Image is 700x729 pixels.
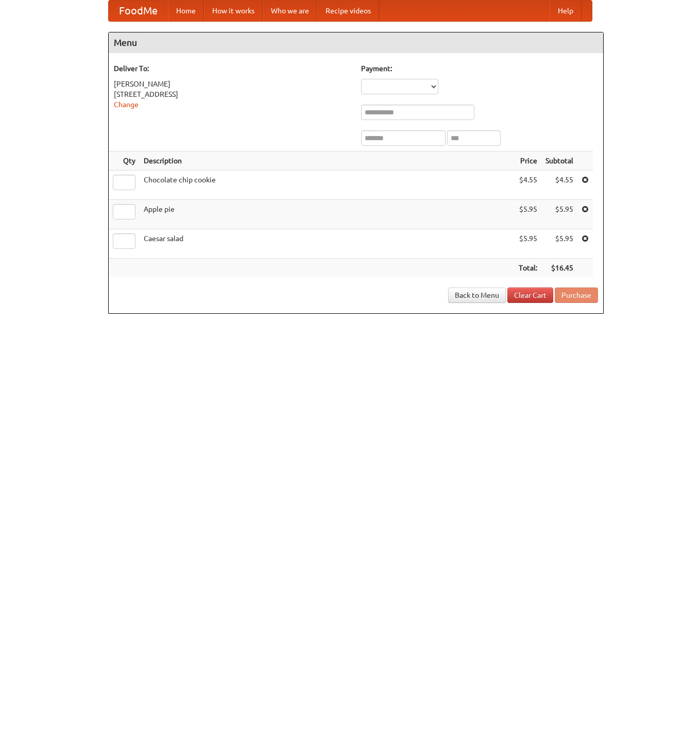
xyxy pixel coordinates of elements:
[448,287,506,303] a: Back to Menu
[515,259,541,278] th: Total:
[541,200,577,229] td: $5.95
[541,151,577,171] th: Subtotal
[114,79,351,89] div: [PERSON_NAME]
[140,171,515,200] td: Chocolate chip cookie
[140,151,515,171] th: Description
[114,63,351,74] h5: Deliver To:
[114,89,351,99] div: [STREET_ADDRESS]
[109,32,603,53] h4: Menu
[317,1,379,21] a: Recipe videos
[168,1,204,21] a: Home
[114,100,139,109] a: Change
[515,200,541,229] td: $5.95
[515,151,541,171] th: Price
[204,1,263,21] a: How it works
[515,229,541,259] td: $5.95
[140,200,515,229] td: Apple pie
[109,151,140,171] th: Qty
[541,171,577,200] td: $4.55
[263,1,317,21] a: Who we are
[140,229,515,259] td: Caesar salad
[361,63,598,74] h5: Payment:
[507,287,553,303] a: Clear Cart
[541,229,577,259] td: $5.95
[541,259,577,278] th: $16.45
[109,1,168,21] a: FoodMe
[515,171,541,200] td: $4.55
[555,287,598,303] button: Purchase
[550,1,582,21] a: Help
